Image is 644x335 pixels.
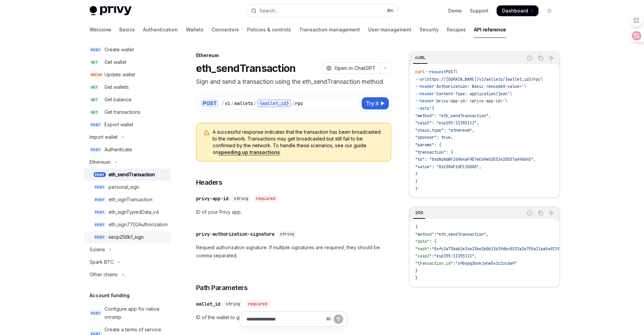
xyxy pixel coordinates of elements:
button: Ask AI [547,54,556,62]
a: POSTAuthenticate [84,144,171,156]
span: "chain_type": "ethereum", [415,128,474,133]
span: --header [415,91,434,97]
span: : [453,261,455,266]
span: POST [94,197,106,202]
h5: Account funding [90,291,129,300]
a: API reference [474,22,506,38]
span: --request [425,69,446,75]
div: wallets [234,100,253,107]
div: secp256k1_sign [109,233,144,241]
div: eth_signTransaction [109,196,152,204]
a: POSTConfigure app for native onramp [84,303,171,323]
a: User management [368,22,411,38]
div: Get balance [104,96,132,104]
span: POST [94,210,106,215]
span: : [429,246,432,252]
span: { [415,224,418,230]
div: 200 [413,209,425,217]
span: } [415,179,418,184]
span: Headers [196,178,222,187]
span: POST [90,47,102,52]
span: ⌘ K [387,8,394,14]
span: }' [415,186,420,191]
div: Import wallet [90,133,118,141]
span: GET [90,110,99,115]
span: \ [524,84,526,89]
span: --header [415,84,434,89]
div: eth_signTypedData_v4 [109,208,159,216]
span: \ [505,98,507,104]
div: / [254,100,257,107]
button: Toggle Spark BTC section [84,256,171,268]
span: '{ [429,106,434,111]
div: personal_sign [109,183,139,191]
span: POST [94,235,106,240]
span: } [415,275,418,281]
span: A successful response indicates that the transaction has been broadcasted to the network. Transac... [213,129,384,156]
div: privy-app-id [196,195,229,202]
span: : [434,232,436,237]
span: , [486,232,488,237]
span: "value": "0x2386F26FC10000", [415,164,481,170]
a: Demo [448,7,462,14]
span: Dashboard [502,7,528,14]
span: "transaction_id" [415,261,453,266]
span: "caip2": "eip155:11155111", [415,120,479,126]
span: POST [94,172,106,177]
button: Report incorrect code [525,209,534,217]
div: Export wallet [104,121,133,129]
h1: eth_sendTransaction [196,62,296,74]
p: Sign and send a transaction using the eth_sendTransaction method. [196,77,391,86]
span: string [280,231,294,237]
span: \ [455,69,458,75]
span: 'Content-Type: application/json' [434,91,510,97]
span: "sponsor": true, [415,135,453,140]
span: https://[DOMAIN_NAME]/v1/wallets/{wallet_id}/rpc [427,77,541,82]
span: PATCH [90,72,103,77]
a: POSTeth_signTypedData_v4 [84,206,171,218]
span: POST [94,185,106,190]
button: Copy the contents from the code block [536,209,545,217]
span: POST [446,69,455,75]
a: POSTeth_sendTransaction [84,169,171,181]
div: Ethereum [90,158,111,166]
span: \ [541,77,543,82]
div: Get wallets [104,83,129,91]
button: Open in ChatGPT [322,62,380,74]
span: POST [90,147,102,152]
div: Create wallet [104,46,134,54]
span: --header [415,98,434,104]
div: v1 [225,100,230,107]
div: Get wallet [104,58,126,66]
div: Get transactions [104,108,140,116]
div: rpc [295,100,303,107]
span: 'privy-app-id: <privy-app-id>' [434,98,505,104]
span: POST [90,122,102,127]
span: POST [94,222,106,227]
button: Toggle Import wallet section [84,131,171,143]
span: } [415,171,418,177]
a: Connectors [212,22,239,38]
div: Authenticate [104,146,132,154]
span: "hash" [415,246,429,252]
span: Open in ChatGPT [334,65,376,72]
div: / [292,100,294,107]
span: 'Authorization: Basic <encoded-value>' [434,84,524,89]
a: Welcome [90,22,111,38]
a: POSTpersonal_sign [84,181,171,193]
span: "eip155:11155111" [434,253,474,259]
a: Authentication [143,22,178,38]
div: Solana [90,246,105,254]
button: Try it [362,97,389,109]
a: POSTeth_signTransaction [84,194,171,206]
a: Security [420,22,439,38]
span: } [415,268,418,274]
div: required [254,195,278,202]
a: POSTExport wallet [84,119,171,131]
a: Support [470,7,488,14]
div: / [231,100,234,107]
div: privy-authorization-signature [196,231,275,237]
span: --data [415,106,429,111]
img: light logo [90,6,132,16]
span: "method" [415,232,434,237]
